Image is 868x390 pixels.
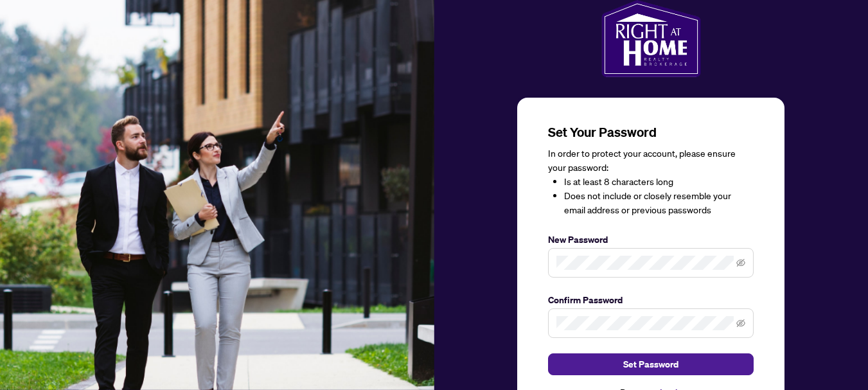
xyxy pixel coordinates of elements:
label: Confirm Password [548,293,754,307]
label: New Password [548,233,754,247]
li: Does not include or closely resemble your email address or previous passwords [564,189,754,217]
span: eye-invisible [736,258,745,267]
span: eye-invisible [736,319,745,328]
h3: Set Your Password [548,123,754,141]
span: Set Password [623,354,678,375]
button: Set Password [548,353,754,375]
li: Is at least 8 characters long [564,175,754,189]
div: In order to protect your account, please ensure your password: [548,146,754,217]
